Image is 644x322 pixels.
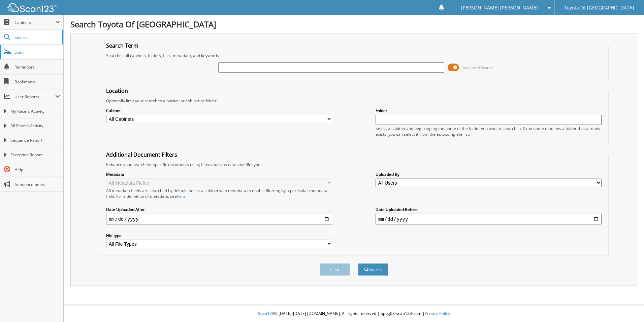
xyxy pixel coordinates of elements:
[103,162,605,167] div: Enhance your search for specific documents using filters such as date and file type.
[376,171,602,177] label: Uploaded By
[14,34,59,40] span: Search
[106,108,332,113] label: Cabinet
[14,167,60,172] span: Help
[10,123,60,129] span: All Recent Activity
[610,290,644,322] iframe: Chat Widget
[463,65,493,70] span: Advanced Search
[358,263,388,276] button: Search
[425,311,450,316] a: Privacy Policy
[103,87,131,95] legend: Location
[103,53,605,58] div: Searches all cabinets, folders, files, metadata, and keywords
[103,151,181,158] legend: Additional Document Filters
[10,152,60,158] span: Exception Report
[70,19,637,30] h1: Search Toyota Of [GEOGRAPHIC_DATA]
[564,6,634,10] span: Toyota Of [GEOGRAPHIC_DATA]
[376,207,602,212] label: Date Uploaded Before
[14,79,60,85] span: Bookmarks
[64,305,644,322] div: © [DATE]-[DATE] [DOMAIN_NAME]. All rights reserved | appg03-scan123-com |
[10,137,60,143] span: Sequence Report
[14,94,55,100] span: User Reports
[106,207,332,212] label: Date Uploaded After
[177,193,186,199] a: here
[14,182,60,187] span: Announcements
[106,233,332,238] label: File type
[376,126,602,137] div: Select a cabinet and begin typing the name of the folder you want to search in. If the name match...
[376,108,602,113] label: Folder
[103,98,605,104] div: Optionally limit your search to a particular cabinet or folder
[10,108,60,114] span: My Recent Activity
[14,49,60,55] span: Scan
[106,214,332,224] input: start
[14,64,60,70] span: Reminders
[7,3,57,12] img: scan123-logo-white.svg
[320,263,350,276] button: Clear
[376,214,602,224] input: end
[461,6,538,10] span: [PERSON_NAME] [PERSON_NAME]
[14,20,55,25] span: Cabinets
[103,42,142,49] legend: Search Term
[106,171,332,177] label: Metadata
[106,188,332,199] div: All metadata fields are searched by default. Select a cabinet with metadata to enable filtering b...
[258,311,274,316] span: Scan123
